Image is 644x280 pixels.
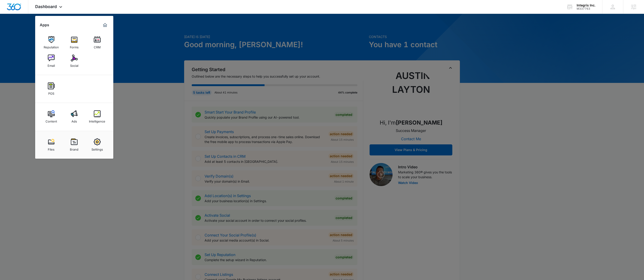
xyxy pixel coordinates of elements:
div: Intelligence [89,117,105,123]
div: Email [48,61,55,67]
div: Ads [71,117,77,123]
div: v 4.0.25 [13,7,23,11]
div: Reputation [44,43,59,49]
a: Ads [66,108,83,125]
a: Content [43,108,60,125]
a: POS [43,80,60,98]
div: POS [48,89,54,95]
a: Social [66,52,83,70]
a: Settings [88,136,106,154]
span: Dashboard [35,4,57,9]
div: account id [577,7,596,10]
div: CRM [94,43,101,49]
img: tab_domain_overview_orange.svg [12,27,16,30]
a: CRM [88,34,106,51]
a: Brand [66,136,83,154]
img: website_grey.svg [7,12,11,16]
div: Keywords by Traffic [51,27,77,30]
a: Marketing 360® Dashboard [101,21,109,29]
div: Content [46,117,57,123]
a: Files [43,136,60,154]
div: Brand [70,145,78,151]
a: Email [43,52,60,70]
div: Social [70,61,78,67]
a: Forms [66,34,83,51]
div: Settings [91,145,103,151]
div: Files [48,145,54,151]
a: Intelligence [88,108,106,125]
div: Forms [70,43,79,49]
div: Domain Overview [17,27,41,30]
h2: Apps [40,23,49,27]
img: tab_keywords_by_traffic_grey.svg [46,27,49,30]
div: account name [577,3,596,7]
a: Reputation [43,34,60,51]
div: Domain: [DOMAIN_NAME] [12,12,51,16]
img: logo_orange.svg [7,7,11,11]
